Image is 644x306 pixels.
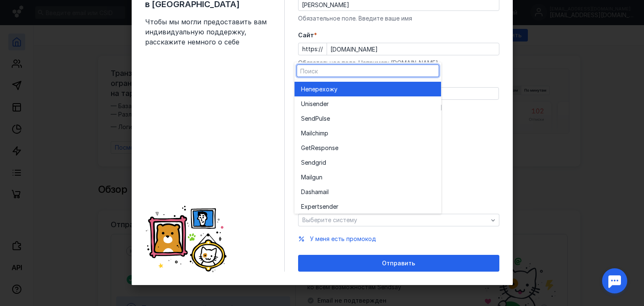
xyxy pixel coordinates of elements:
[301,99,327,108] span: Unisende
[294,155,441,170] button: Sendgrid
[302,216,357,223] span: Выберите систему
[145,17,271,47] span: Чтобы мы могли предоставить вам индивидуальную поддержку, расскажите немного о себе
[305,143,338,152] span: etResponse
[325,129,328,137] span: p
[301,114,327,122] span: SendPuls
[294,82,441,96] button: Неперехожу
[294,140,441,155] button: GetResponse
[301,173,312,181] span: Mail
[294,170,441,184] button: Mailgun
[294,214,441,228] button: Mindbox
[308,202,338,210] span: pertsender
[321,158,326,166] span: id
[294,126,441,140] button: Mailchimp
[327,114,330,122] span: e
[327,99,329,108] span: r
[301,187,327,196] span: Dashamai
[298,214,499,226] button: Выберите систему
[294,111,441,126] button: SendPulse
[297,65,439,77] input: Поиск
[301,143,305,152] span: G
[301,158,321,166] span: Sendgr
[309,85,338,93] span: перехожу
[327,187,329,196] span: l
[298,31,314,39] span: Cайт
[294,80,441,214] div: grid
[294,96,441,111] button: Unisender
[298,255,499,272] button: Отправить
[310,235,376,242] span: У меня есть промокод
[298,14,499,23] div: Обязательное поле. Введите ваше имя
[301,129,325,137] span: Mailchim
[294,199,441,214] button: Expertsender
[382,260,415,267] span: Отправить
[310,235,376,243] button: У меня есть промокод
[298,59,499,67] div: Обязательное поле. Например: [DOMAIN_NAME]
[301,202,308,210] span: Ex
[301,85,309,93] span: Не
[312,173,322,181] span: gun
[294,184,441,199] button: Dashamail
